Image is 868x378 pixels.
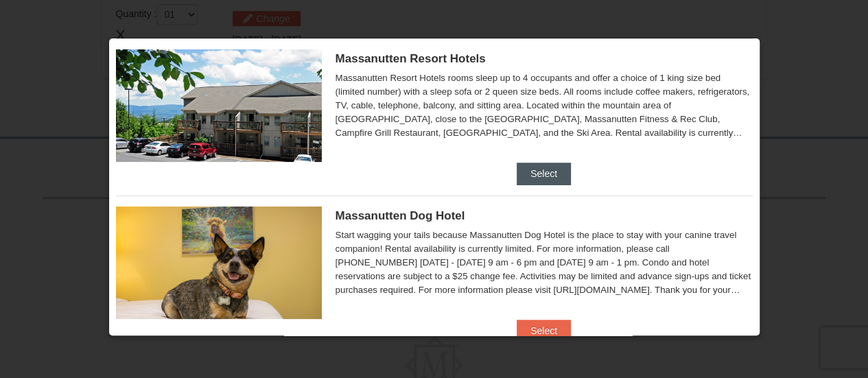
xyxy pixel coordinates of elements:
[116,49,322,162] img: 19219026-1-e3b4ac8e.jpg
[336,52,486,65] span: Massanutten Resort Hotels
[336,228,753,297] div: Start wagging your tails because Massanutten Dog Hotel is the place to stay with your canine trav...
[336,209,465,222] span: Massanutten Dog Hotel
[517,320,571,342] button: Select
[116,206,322,319] img: 27428181-5-81c892a3.jpg
[517,163,571,185] button: Select
[336,71,753,140] div: Massanutten Resort Hotels rooms sleep up to 4 occupants and offer a choice of 1 king size bed (li...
